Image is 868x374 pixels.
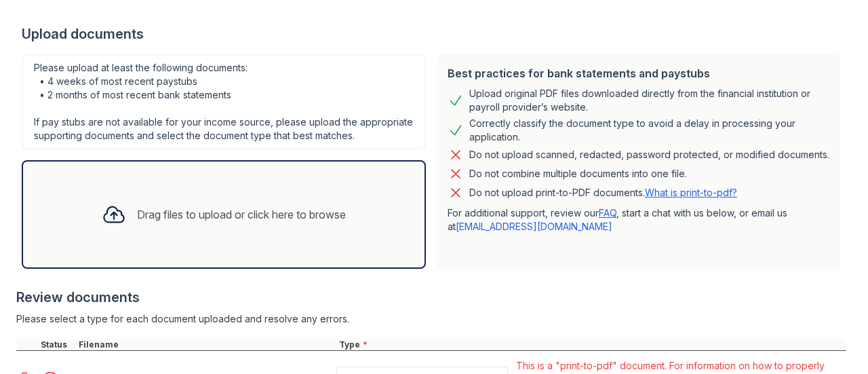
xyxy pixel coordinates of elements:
[16,288,846,307] div: Review documents
[469,117,830,144] div: Correctly classify the document type to avoid a delay in processing your application.
[22,24,846,43] div: Upload documents
[456,221,612,232] a: [EMAIL_ADDRESS][DOMAIN_NAME]
[469,147,829,163] div: Do not upload scanned, redacted, password protected, or modified documents.
[469,87,830,114] div: Upload original PDF files downloaded directly from the financial institution or payroll provider’...
[448,65,830,81] div: Best practices for bank statements and paystubs
[38,339,76,350] div: Status
[137,206,346,223] div: Drag files to upload or click here to browse
[599,207,616,219] a: FAQ
[16,312,846,326] div: Please select a type for each document uploaded and resolve any errors.
[469,186,737,200] p: Do not upload print-to-PDF documents.
[76,339,336,350] div: Filename
[448,206,830,233] p: For additional support, review our , start a chat with us below, or email us at
[645,187,737,198] a: What is print-to-pdf?
[336,339,846,350] div: Type
[22,54,426,149] div: Please upload at least the following documents: • 4 weeks of most recent paystubs • 2 months of m...
[469,166,687,182] div: Do not combine multiple documents into one file.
